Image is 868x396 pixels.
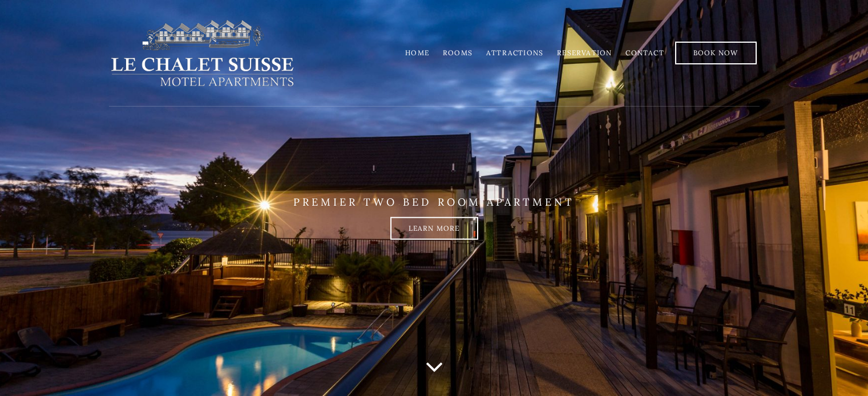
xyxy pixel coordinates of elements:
[443,48,473,57] a: Rooms
[109,19,296,87] img: lechaletsuisse
[390,217,478,240] a: Learn more
[405,48,429,57] a: Home
[625,48,664,57] a: Contact
[675,42,757,64] a: Book Now
[486,48,543,57] a: Attractions
[109,196,760,209] p: PREMIER TWO BED ROOM APARTMENT
[557,48,612,57] a: Reservation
